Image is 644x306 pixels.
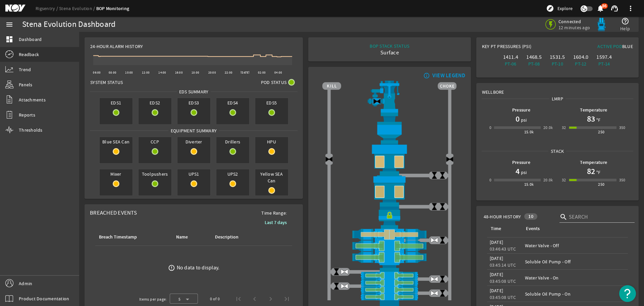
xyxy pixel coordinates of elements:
[438,171,446,179] img: ValveClose.png
[491,225,501,232] div: Time
[210,296,220,302] div: 0 of 0
[623,0,639,16] button: more_vert
[489,124,491,131] div: 0
[548,148,566,155] span: Stack
[422,73,430,78] mat-icon: info_outline
[432,72,466,79] div: VIEW LEGEND
[265,219,287,226] b: Last 7 days
[216,137,249,146] span: Drillers
[430,171,438,179] img: ValveClose.png
[516,114,520,124] h1: 0
[325,156,333,164] img: Valve2Close.png
[598,181,604,188] div: 250
[19,295,69,302] span: Product Documentation
[139,98,171,107] span: EDS2
[430,236,438,244] img: ValveOpen.png
[490,288,503,294] legacy-datetime-component: [DATE]
[595,117,601,123] span: °F
[322,240,457,252] img: ShearRamOpen.png
[322,113,457,144] img: FlexJoint.png
[168,264,175,271] mat-icon: error_outline
[90,43,143,50] span: 24-Hour Alarm History
[59,5,96,11] a: Stena Evolution
[490,278,516,284] legacy-datetime-component: 03:45:08 UTC
[274,71,282,75] text: 04:00
[524,60,544,67] div: PT-08
[158,71,166,75] text: 14:00
[595,169,601,176] span: °F
[322,279,457,286] img: PipeRamOpen.png
[215,233,238,241] div: Description
[490,262,516,268] legacy-datetime-component: 03:45:14 UTC
[322,81,457,113] img: RiserAdapter.png
[322,286,457,293] img: PipeRamOpen.png
[340,282,348,290] img: ValveOpen.png
[216,169,249,179] span: UPS2
[569,213,629,221] input: Search
[322,144,457,175] img: UpperAnnularOpenBlock.png
[525,242,625,249] div: Water Valve - Off
[557,5,573,12] span: Explore
[549,95,566,102] span: LMRP
[490,225,517,232] div: Time
[19,280,32,287] span: Admin
[370,49,409,56] div: Surface
[19,96,46,103] span: Attachments
[594,54,614,60] div: 1597.4
[619,177,626,183] div: 350
[580,107,607,113] b: Temperature
[620,25,630,32] span: Help
[490,294,516,300] legacy-datetime-component: 03:45:08 UTC
[438,203,446,211] img: ValveClose.png
[512,107,530,113] b: Pressure
[177,169,210,179] span: UPS1
[587,114,595,124] h1: 83
[597,5,604,12] button: 86
[558,18,590,25] span: Connected
[322,207,457,229] img: RiserConnectorLock.png
[446,156,454,164] img: Valve2Close.png
[176,233,188,241] div: Name
[430,289,438,297] img: ValveOpen.png
[546,4,554,12] mat-icon: explore
[562,124,566,131] div: 32
[619,285,636,302] button: Open Resource Center
[322,263,457,272] img: BopBodyShearBottom.png
[559,213,568,221] i: search
[571,54,591,60] div: 1604.0
[5,35,13,43] mat-icon: dashboard
[177,88,211,95] span: EDS SUMMARY
[322,272,457,279] img: PipeRamOpen.png
[622,43,633,49] span: Blue
[139,137,171,146] span: CCP
[430,203,438,211] img: ValveClose.png
[512,159,530,166] b: Pressure
[430,275,438,283] img: ValveOpen.png
[322,175,457,206] img: LowerAnnularOpenBlock.png
[208,71,216,75] text: 20:00
[261,79,287,86] span: Pod Status
[19,127,43,133] span: Thresholds
[100,137,132,146] span: Blue SEA Can
[543,177,553,183] div: 20.0k
[98,233,167,241] div: Breach Timestamp
[438,289,446,297] img: ValveClose.png
[547,60,568,67] div: PT-10
[370,43,409,49] div: BOP STACK STATUS
[99,233,137,241] div: Breach Timestamp
[610,4,619,12] mat-icon: support_agent
[490,246,516,252] legacy-datetime-component: 03:46:43 UTC
[500,54,521,60] div: 1411.4
[96,5,129,12] a: BOP Monitoring
[489,177,491,183] div: 0
[484,213,521,220] span: 48-Hour History
[332,268,340,276] img: ValveClose.png
[22,21,115,28] div: Stena Evolution Dashboard
[490,271,503,277] legacy-datetime-component: [DATE]
[594,60,614,67] div: PT-14
[36,5,59,11] a: Rigsentry
[373,97,381,105] img: Valve2Close.png
[259,216,292,228] button: Last 7 days
[93,71,101,75] text: 06:00
[587,166,595,177] h1: 82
